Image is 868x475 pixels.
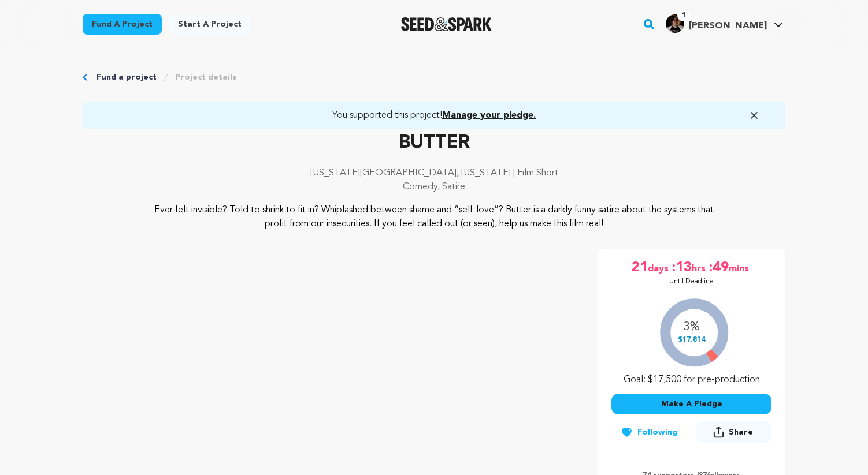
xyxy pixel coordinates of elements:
[153,203,715,231] p: Ever felt invisible? Told to shrink to fit in? Whiplashed between shame and “self-love”? Butter i...
[648,259,671,277] span: days
[611,422,687,443] button: Following
[671,259,692,277] span: :13
[611,394,771,414] button: Make A Pledge
[689,21,767,31] span: [PERSON_NAME]
[666,14,684,33] img: a7229e624eab2fc1.png
[695,421,771,447] span: Share
[729,259,751,277] span: mins
[663,12,785,36] span: Caitlin S.'s Profile
[695,421,771,443] button: Share
[83,129,785,157] p: BUTTER
[677,10,691,21] span: 1
[632,259,648,277] span: 21
[708,259,729,277] span: :49
[175,72,236,83] a: Project details
[692,259,708,277] span: hrs
[83,180,785,194] p: Comedy, Satire
[83,72,785,83] div: Breadcrumb
[83,166,785,180] p: [US_STATE][GEOGRAPHIC_DATA], [US_STATE] | Film Short
[666,14,767,33] div: Caitlin S.'s Profile
[729,427,753,438] span: Share
[83,14,162,35] a: Fund a project
[663,12,785,33] a: Caitlin S.'s Profile
[669,277,714,286] p: Until Deadline
[401,17,492,31] a: Seed&Spark Homepage
[97,109,771,122] a: You supported this project!Manage your pledge.
[97,72,157,83] a: Fund a project
[401,17,492,31] img: Seed&Spark Logo Dark Mode
[169,14,251,35] a: Start a project
[442,111,536,120] span: Manage your pledge.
